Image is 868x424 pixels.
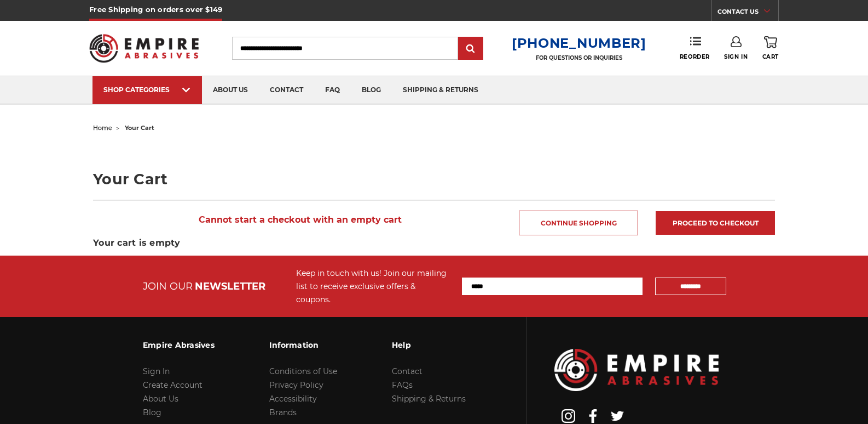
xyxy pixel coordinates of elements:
a: Privacy Policy [269,380,323,390]
a: Contact [392,366,423,376]
span: JOIN OUR [143,280,193,292]
a: home [93,124,112,132]
span: your cart [125,124,154,132]
img: Empire Abrasives Logo Image [554,349,719,391]
a: Blog [143,408,161,417]
span: NEWSLETTER [195,280,265,292]
a: CONTACT US [717,5,778,21]
h3: Help [392,333,466,357]
a: Brands [269,408,297,417]
h3: Empire Abrasives [143,333,215,357]
a: about us [202,76,259,104]
a: [PHONE_NUMBER] [512,35,646,51]
div: SHOP CATEGORIES [103,86,191,94]
a: contact [259,76,314,104]
a: Reorder [680,36,710,60]
span: Cannot start a checkout with an empty cart [93,209,507,230]
a: Sign In [143,366,170,376]
a: blog [351,76,392,104]
span: Reorder [680,53,710,60]
div: Keep in touch with us! Join our mailing list to receive exclusive offers & coupons. [296,267,451,306]
a: Create Account [143,380,202,390]
h3: Information [269,333,337,357]
a: shipping & returns [392,76,489,104]
h3: Your cart is empty [93,236,775,250]
a: Proceed to checkout [656,211,775,235]
a: Shipping & Returns [392,394,466,404]
a: About Us [143,394,178,404]
p: FOR QUESTIONS OR INQUIRIES [512,54,646,61]
a: Continue Shopping [519,211,638,235]
span: Cart [762,53,779,60]
h1: Your Cart [93,172,775,186]
a: faq [314,76,351,104]
a: Accessibility [269,394,317,404]
span: Sign In [724,53,748,60]
a: FAQs [392,380,413,390]
a: Conditions of Use [269,366,337,376]
a: Cart [762,36,779,60]
img: Empire Abrasives [89,27,199,70]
